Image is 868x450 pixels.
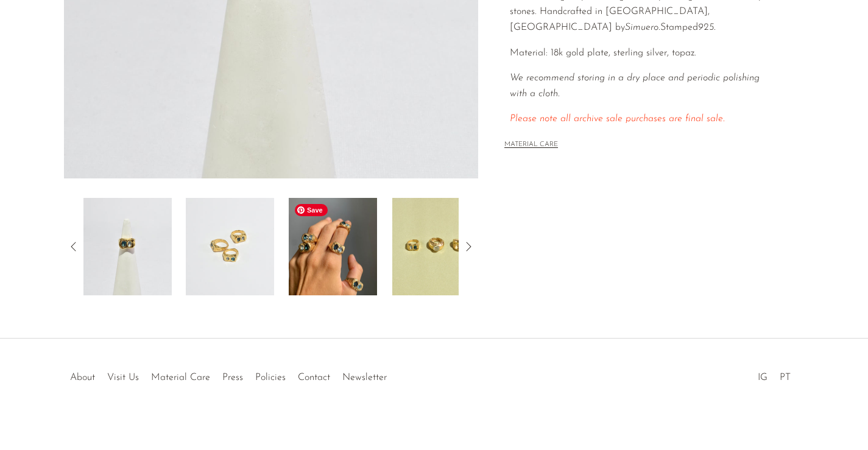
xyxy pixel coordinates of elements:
[625,23,660,32] em: Simuero.
[510,73,760,99] i: We recommend storing in a dry place and periodic polishing with a cloth.
[222,373,243,382] a: Press
[83,198,171,295] img: Buzo Ring
[255,373,286,382] a: Policies
[107,373,139,382] a: Visit Us
[510,114,725,124] span: Please note all archive sale purchases are final sale.
[510,46,778,62] p: Material: 18k gold plate, sterling silver, topaz.
[698,23,716,32] em: 925.
[70,373,95,382] a: About
[186,198,274,295] img: Buzo Ring
[504,141,558,150] button: MATERIAL CARE
[289,198,377,295] img: Buzo Ring
[295,204,328,216] span: Save
[780,373,791,382] a: PT
[752,363,797,386] ul: Social Medias
[64,363,393,386] ul: Quick links
[298,373,330,382] a: Contact
[758,373,767,382] a: IG
[392,198,481,295] img: Buzo Ring
[151,373,210,382] a: Material Care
